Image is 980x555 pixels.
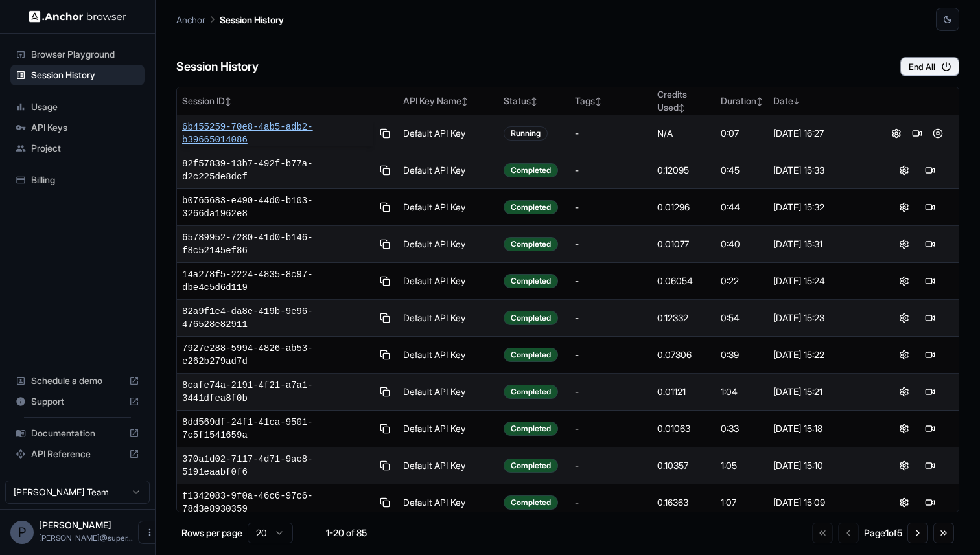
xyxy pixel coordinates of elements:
div: Completed [504,459,558,473]
div: Usage [10,96,145,117]
div: Billing [10,170,145,190]
div: - [575,238,647,251]
span: pratyush@superproducer.ai [39,533,133,543]
p: Rows per page [181,527,242,539]
div: - [575,164,647,177]
div: - [575,496,647,509]
div: 0:45 [721,164,763,177]
span: ↓ [793,96,800,106]
span: 8cafe74a-2191-4f21-a7a1-3441dfea8f0b [182,379,373,405]
span: Usage [31,100,139,113]
span: Billing [31,174,139,187]
div: - [575,275,647,288]
div: Session History [10,65,145,85]
div: - [575,127,647,140]
div: 0.12095 [657,164,711,177]
div: [DATE] 15:09 [773,496,870,509]
div: Documentation [10,423,145,444]
button: Open menu [138,521,161,544]
td: Default API Key [398,447,499,484]
div: 0:40 [721,238,763,251]
div: 0.10357 [657,459,711,472]
div: 0:39 [721,348,763,361]
div: 0.12332 [657,311,711,324]
span: Schedule a demo [31,374,124,387]
span: Session History [31,69,139,82]
td: Default API Key [398,300,499,337]
div: 0.16363 [657,496,711,509]
div: Support [10,391,145,412]
div: - [575,201,647,214]
span: ↕ [531,96,537,106]
span: 14a278f5-2224-4835-8c97-dbe4c5d6d119 [182,268,373,294]
div: P [10,521,34,544]
td: Default API Key [398,411,499,447]
div: [DATE] 15:10 [773,459,870,472]
nav: breadcrumb [176,12,284,27]
div: Completed [504,422,558,436]
div: 0:33 [721,422,763,435]
div: Completed [504,348,558,362]
div: [DATE] 16:27 [773,127,870,140]
div: Completed [504,200,558,214]
div: Date [773,95,870,108]
td: Default API Key [398,374,499,411]
img: Anchor Logo [29,10,126,23]
div: Credits Used [657,88,711,114]
span: ↕ [461,96,468,106]
span: 82f57839-13b7-492f-b77a-d2c225de8dcf [182,157,373,183]
div: [DATE] 15:24 [773,275,870,288]
span: 82a9f1e4-da8e-419b-9e96-476528e82911 [182,305,373,331]
span: Browser Playground [31,48,139,61]
div: [DATE] 15:21 [773,385,870,398]
td: Default API Key [398,226,499,263]
div: 0.01077 [657,238,711,251]
span: ↕ [595,96,601,106]
div: - [575,385,647,398]
button: End All [900,57,959,76]
div: 1-20 of 85 [314,527,379,539]
div: Completed [504,495,558,510]
div: Completed [504,274,558,288]
div: 0.01296 [657,201,711,214]
div: 0:07 [721,127,763,140]
span: API Reference [31,447,124,460]
div: 0.01121 [657,385,711,398]
p: Anchor [176,13,205,27]
span: ↕ [679,103,685,113]
td: Default API Key [398,152,499,189]
div: Project [10,138,145,159]
span: API Keys [31,121,139,134]
div: Page 1 of 5 [864,527,902,539]
div: API Keys [10,117,145,138]
span: f1342083-9f0a-46c6-97c6-78d3e8930359 [182,490,373,515]
div: [DATE] 15:18 [773,422,870,435]
span: ↕ [225,96,231,106]
span: Documentation [31,427,124,440]
div: Status [504,95,565,108]
div: N/A [657,127,711,140]
div: Completed [504,163,558,177]
h6: Session History [176,58,259,76]
td: Default API Key [398,115,499,152]
div: 0.07306 [657,348,711,361]
div: [DATE] 15:33 [773,164,870,177]
div: 1:04 [721,385,763,398]
span: b0765683-e490-44d0-b103-3266da1962e8 [182,194,373,220]
div: [DATE] 15:32 [773,201,870,214]
div: [DATE] 15:23 [773,311,870,324]
td: Default API Key [398,337,499,374]
div: Tags [575,95,647,108]
div: 0:54 [721,311,763,324]
span: 6b455259-70e8-4ab5-adb2-b39665014086 [182,120,373,146]
span: 7927e288-5994-4826-ab53-e262b279ad7d [182,342,373,368]
div: [DATE] 15:31 [773,238,870,251]
div: [DATE] 15:22 [773,348,870,361]
span: Support [31,395,124,408]
div: 0.06054 [657,275,711,288]
div: 0.01063 [657,422,711,435]
div: API Key Name [403,95,494,108]
div: Completed [504,311,558,325]
td: Default API Key [398,263,499,300]
span: 8dd569df-24f1-41ca-9501-7c5f1541659a [182,416,373,442]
